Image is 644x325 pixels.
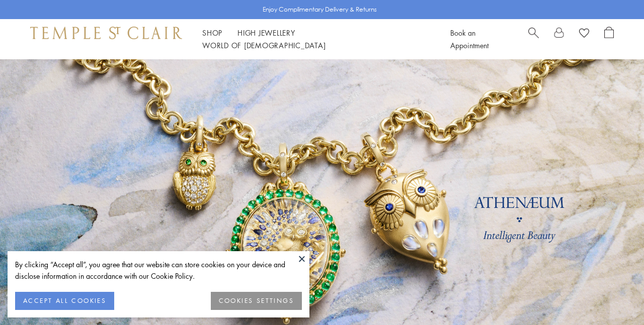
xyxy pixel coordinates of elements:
iframe: Gorgias live chat messenger [594,278,634,315]
a: Search [528,27,539,52]
a: High JewelleryHigh Jewellery [237,28,295,38]
a: ShopShop [202,28,222,38]
a: Book an Appointment [450,28,489,50]
button: ACCEPT ALL COOKIES [15,292,114,310]
a: World of [DEMOGRAPHIC_DATA]World of [DEMOGRAPHIC_DATA] [202,40,326,50]
a: View Wishlist [579,27,589,42]
a: Open Shopping Bag [604,27,614,52]
img: Temple St. Clair [30,27,182,39]
p: Enjoy Complimentary Delivery & Returns [263,5,377,15]
nav: Main navigation [202,27,428,52]
button: COOKIES SETTINGS [211,292,302,310]
div: By clicking “Accept all”, you agree that our website can store cookies on your device and disclos... [15,259,302,282]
